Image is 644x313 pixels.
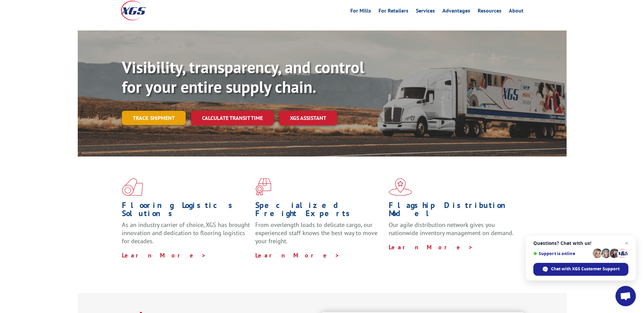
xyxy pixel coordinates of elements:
a: Learn More > [255,251,340,259]
a: Track shipment [122,111,186,125]
a: Services [416,8,435,16]
a: Calculate transit time [191,111,274,125]
img: xgs-icon-focused-on-flooring-red [255,178,271,196]
img: xgs-icon-flagship-distribution-model-red [389,178,412,196]
img: xgs-icon-total-supply-chain-intelligence-red [122,178,143,196]
a: For Mills [350,8,371,16]
h1: Specialized Freight Experts [255,201,384,221]
a: XGS ASSISTANT [279,111,337,125]
a: Learn More > [122,251,206,259]
h1: Flagship Distribution Model [389,201,517,221]
span: Support is online [533,251,590,256]
span: Chat with XGS Customer Support [551,266,620,272]
span: Close chat [623,239,631,247]
b: Visibility, transparency, and control for your entire supply chain. [122,57,364,97]
a: Advantages [442,8,470,16]
p: From overlength loads to delicate cargo, our experienced staff knows the best way to move your fr... [255,221,384,251]
a: Resources [478,8,501,16]
a: Learn More > [389,243,473,251]
div: Open chat [615,286,636,306]
a: About [509,8,523,16]
span: As an industry carrier of choice, XGS has brought innovation and dedication to flooring logistics... [122,221,250,245]
h1: Flooring Logistics Solutions [122,201,250,221]
span: Our agile distribution network gives you nationwide inventory management on demand. [389,221,514,237]
span: Questions? Chat with us! [533,241,628,246]
a: For Retailers [379,8,408,16]
div: Chat with XGS Customer Support [533,263,628,276]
